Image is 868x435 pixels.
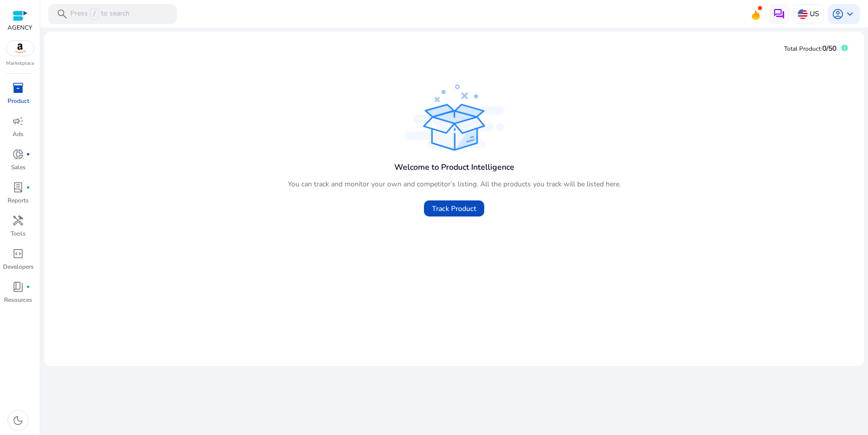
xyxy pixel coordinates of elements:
[12,248,24,260] span: code_blocks
[8,23,32,32] p: AGENCY
[26,152,30,156] span: fiber_manual_record
[12,148,24,160] span: donut_small
[70,9,130,20] p: Press to search
[404,84,504,151] img: track_product.svg
[822,44,836,53] span: 0/50
[12,115,24,127] span: campaign
[8,96,29,105] p: Product
[844,8,856,20] span: keyboard_arrow_down
[6,60,34,67] p: Marketplace
[288,179,621,189] p: You can track and monitor your own and competitor’s listing. All the products you track will be l...
[12,414,24,426] span: dark_mode
[3,262,34,271] p: Developers
[784,45,822,53] span: Total Product:
[394,163,514,172] h4: Welcome to Product Intelligence
[798,9,808,19] img: us.svg
[13,130,24,139] p: Ads
[12,181,24,193] span: lab_profile
[56,8,68,20] span: search
[12,82,24,94] span: inventory_2
[432,203,476,214] span: Track Product
[11,229,26,238] p: Tools
[810,5,819,23] p: US
[832,8,844,20] span: account_circle
[11,163,26,172] p: Sales
[7,41,34,56] img: amazon.svg
[4,295,32,304] p: Resources
[26,285,30,289] span: fiber_manual_record
[90,9,99,20] span: /
[26,185,30,189] span: fiber_manual_record
[12,214,24,227] span: handyman
[8,196,29,205] p: Reports
[12,281,24,293] span: book_4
